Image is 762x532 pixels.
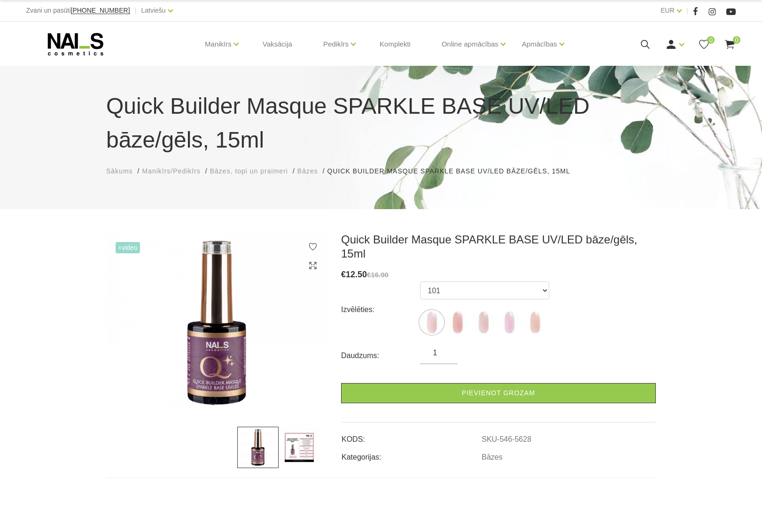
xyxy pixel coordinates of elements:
a: Latviešu [141,5,165,16]
span: Bāzes, topi un praimeri [210,167,288,175]
span: 0 [733,36,740,44]
a: Vaksācija [255,22,300,67]
a: 0 [698,39,710,50]
a: Pievienot grozam [341,383,656,403]
li: Quick Builder Masque SPARKLE BASE UV/LED bāze/gēls, 15ml [327,166,580,176]
a: Sākums [106,166,133,176]
h1: Quick Builder Masque SPARKLE BASE UV/LED bāze/gēls, 15ml [106,89,656,157]
div: Zvani un pasūti [26,5,130,16]
img: ... [498,311,521,334]
button: 1 of 2 [209,397,217,405]
span: +Video [116,242,140,253]
img: ... [420,311,443,334]
button: 2 of 2 [222,399,227,403]
img: ... [523,311,547,334]
span: | [686,5,688,16]
span: Sākums [106,167,133,175]
a: [PHONE_NUMBER] [71,7,130,14]
a: Online apmācības [442,25,498,63]
div: Izvēlēties: [341,302,420,317]
a: Komplekti [372,22,418,67]
a: 0 [724,39,736,50]
h3: Quick Builder Masque SPARKLE BASE UV/LED bāze/gēls, 15ml [341,233,656,261]
span: € [341,270,346,279]
span: Manikīrs/Pedikīrs [142,167,200,175]
span: 12.50 [346,270,367,279]
a: Bāzes [297,166,318,176]
img: ... [237,427,279,468]
a: SKU-546-5628 [482,435,531,444]
a: Bāzes, topi un praimeri [210,166,288,176]
s: €16.90 [367,271,389,279]
img: ... [472,311,495,334]
a: Manikīrs/Pedikīrs [142,166,200,176]
span: Bāzes [297,167,318,175]
a: Manikīrs [205,25,232,63]
span: | [135,5,137,16]
a: Bāzes [482,453,502,462]
td: KODS: [341,427,481,445]
img: ... [106,233,327,413]
img: ... [446,311,469,334]
a: EUR [661,5,675,16]
img: ... [279,427,320,468]
td: Kategorijas: [341,445,481,463]
a: Apmācības [522,25,557,63]
span: 0 [707,36,715,44]
a: Pedikīrs [323,25,349,63]
div: Daudzums: [341,348,420,363]
span: [PHONE_NUMBER] [71,7,130,14]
